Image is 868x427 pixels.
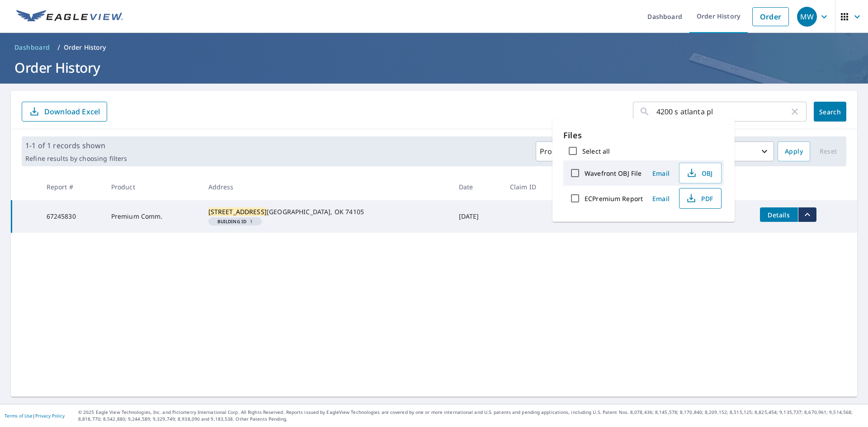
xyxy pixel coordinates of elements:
p: Products [540,146,571,157]
div: [GEOGRAPHIC_DATA], OK 74105 [208,207,444,216]
label: ECPremium Report [585,194,643,203]
td: [DATE] [452,200,503,233]
mark: [STREET_ADDRESS] [208,207,267,216]
th: Date [452,174,503,200]
em: Building ID [217,219,247,224]
button: Download Excel [22,102,107,122]
span: OBJ [685,168,714,178]
button: detailsBtn-67245830 [760,207,798,222]
a: Terms of Use [5,413,33,419]
p: 1-1 of 1 records shown [25,140,127,151]
p: | [5,413,65,418]
td: 67245830 [39,200,104,233]
th: Product [104,174,201,200]
label: Select all [582,147,610,155]
span: Email [650,194,672,203]
p: Refine results by choosing filters [25,155,127,163]
button: Products [536,141,588,161]
button: OBJ [679,163,722,183]
th: Report # [39,174,104,200]
span: Dashboard [14,43,50,52]
label: Wavefront OBJ File [585,169,642,178]
button: PDF [679,188,722,209]
span: Apply [785,146,803,157]
div: MW [797,7,817,27]
input: Address, Report #, Claim ID, etc. [656,99,789,124]
p: Order History [64,43,106,52]
th: Address [201,174,452,200]
p: Download Excel [44,107,100,117]
button: Search [814,102,846,122]
span: Details [765,211,793,219]
a: Order [752,7,789,26]
button: Email [646,192,675,206]
button: Apply [778,141,810,161]
h1: Order History [11,58,857,77]
span: 1 [212,219,259,224]
button: Email [646,166,675,180]
p: Files [563,129,724,141]
nav: breadcrumb [11,40,857,55]
img: EV Logo [16,10,123,23]
th: Claim ID [503,174,563,200]
button: filesDropdownBtn-67245830 [798,207,816,222]
span: PDF [685,193,714,204]
li: / [57,42,60,53]
td: Premium Comm. [104,200,201,233]
span: Search [821,108,839,116]
p: © 2025 Eagle View Technologies, Inc. and Pictometry International Corp. All Rights Reserved. Repo... [78,409,863,422]
a: Privacy Policy [35,413,65,419]
a: Dashboard [11,40,54,55]
span: Email [650,169,672,178]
